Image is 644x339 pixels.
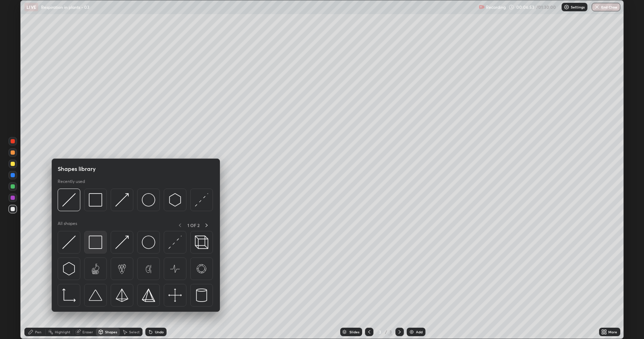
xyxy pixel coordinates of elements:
[187,222,199,228] p: 1 OF 2
[155,330,164,334] div: Undo
[27,4,36,10] p: LIVE
[195,289,208,302] img: svg+xml;charset=utf-8,%3Csvg%20xmlns%3D%22http%3A%2F%2Fwww.w3.org%2F2000%2Fsvg%22%20width%3D%2228...
[82,330,93,334] div: Eraser
[142,236,155,249] img: svg+xml;charset=utf-8,%3Csvg%20xmlns%3D%22http%3A%2F%2Fwww.w3.org%2F2000%2Fsvg%22%20width%3D%2236...
[115,289,129,302] img: svg+xml;charset=utf-8,%3Csvg%20xmlns%3D%22http%3A%2F%2Fwww.w3.org%2F2000%2Fsvg%22%20width%3D%2234...
[142,193,155,207] img: svg+xml;charset=utf-8,%3Csvg%20xmlns%3D%22http%3A%2F%2Fwww.w3.org%2F2000%2Fsvg%22%20width%3D%2236...
[479,4,485,10] img: recording.375f2c34.svg
[195,236,208,249] img: svg+xml;charset=utf-8,%3Csvg%20xmlns%3D%22http%3A%2F%2Fwww.w3.org%2F2000%2Fsvg%22%20width%3D%2235...
[168,193,182,207] img: svg+xml;charset=utf-8,%3Csvg%20xmlns%3D%22http%3A%2F%2Fwww.w3.org%2F2000%2Fsvg%22%20width%3D%2230...
[142,289,155,302] img: svg+xml;charset=utf-8,%3Csvg%20xmlns%3D%22http%3A%2F%2Fwww.w3.org%2F2000%2Fsvg%22%20width%3D%2234...
[168,289,182,302] img: svg+xml;charset=utf-8,%3Csvg%20xmlns%3D%22http%3A%2F%2Fwww.w3.org%2F2000%2Fsvg%22%20width%3D%2240...
[58,179,85,184] p: Recently used
[168,262,182,275] img: svg+xml;charset=utf-8,%3Csvg%20xmlns%3D%22http%3A%2F%2Fwww.w3.org%2F2000%2Fsvg%22%20width%3D%2265...
[592,3,620,11] button: End Class
[62,262,76,275] img: svg+xml;charset=utf-8,%3Csvg%20xmlns%3D%22http%3A%2F%2Fwww.w3.org%2F2000%2Fsvg%22%20width%3D%2230...
[168,236,182,249] img: svg+xml;charset=utf-8,%3Csvg%20xmlns%3D%22http%3A%2F%2Fwww.w3.org%2F2000%2Fsvg%22%20width%3D%2230...
[115,193,129,207] img: svg+xml;charset=utf-8,%3Csvg%20xmlns%3D%22http%3A%2F%2Fwww.w3.org%2F2000%2Fsvg%22%20width%3D%2230...
[115,262,129,275] img: svg+xml;charset=utf-8,%3Csvg%20xmlns%3D%22http%3A%2F%2Fwww.w3.org%2F2000%2Fsvg%22%20width%3D%2265...
[571,5,585,9] p: Settings
[129,330,140,334] div: Select
[409,329,414,335] img: add-slide-button
[376,330,383,334] div: 3
[608,330,617,334] div: More
[349,330,359,334] div: Slides
[594,4,600,10] img: end-class-cross
[105,330,117,334] div: Shapes
[58,221,77,230] p: All shapes
[385,330,387,334] div: /
[388,329,393,335] div: 3
[564,4,569,10] img: class-settings-icons
[89,262,102,275] img: svg+xml;charset=utf-8,%3Csvg%20xmlns%3D%22http%3A%2F%2Fwww.w3.org%2F2000%2Fsvg%22%20width%3D%2265...
[142,262,155,275] img: svg+xml;charset=utf-8,%3Csvg%20xmlns%3D%22http%3A%2F%2Fwww.w3.org%2F2000%2Fsvg%22%20width%3D%2265...
[62,193,76,207] img: svg+xml;charset=utf-8,%3Csvg%20xmlns%3D%22http%3A%2F%2Fwww.w3.org%2F2000%2Fsvg%22%20width%3D%2230...
[416,330,423,334] div: Add
[115,236,129,249] img: svg+xml;charset=utf-8,%3Csvg%20xmlns%3D%22http%3A%2F%2Fwww.w3.org%2F2000%2Fsvg%22%20width%3D%2230...
[89,193,102,207] img: svg+xml;charset=utf-8,%3Csvg%20xmlns%3D%22http%3A%2F%2Fwww.w3.org%2F2000%2Fsvg%22%20width%3D%2234...
[55,330,70,334] div: Highlight
[62,289,76,302] img: svg+xml;charset=utf-8,%3Csvg%20xmlns%3D%22http%3A%2F%2Fwww.w3.org%2F2000%2Fsvg%22%20width%3D%2233...
[58,165,96,173] h5: Shapes library
[89,289,102,302] img: svg+xml;charset=utf-8,%3Csvg%20xmlns%3D%22http%3A%2F%2Fwww.w3.org%2F2000%2Fsvg%22%20width%3D%2238...
[486,5,506,10] p: Recording
[89,236,102,249] img: svg+xml;charset=utf-8,%3Csvg%20xmlns%3D%22http%3A%2F%2Fwww.w3.org%2F2000%2Fsvg%22%20width%3D%2234...
[195,193,208,207] img: svg+xml;charset=utf-8,%3Csvg%20xmlns%3D%22http%3A%2F%2Fwww.w3.org%2F2000%2Fsvg%22%20width%3D%2230...
[62,236,76,249] img: svg+xml;charset=utf-8,%3Csvg%20xmlns%3D%22http%3A%2F%2Fwww.w3.org%2F2000%2Fsvg%22%20width%3D%2230...
[41,4,89,10] p: Respiration in plants - 03
[195,262,208,275] img: svg+xml;charset=utf-8,%3Csvg%20xmlns%3D%22http%3A%2F%2Fwww.w3.org%2F2000%2Fsvg%22%20width%3D%2265...
[35,330,41,334] div: Pen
